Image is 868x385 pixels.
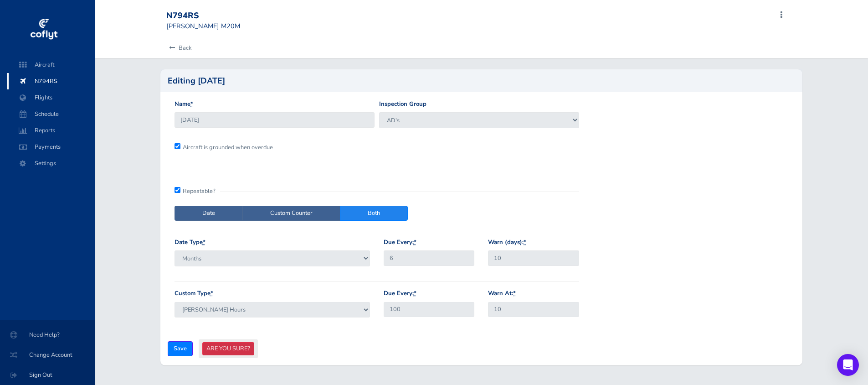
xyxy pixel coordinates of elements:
span: Settings [16,155,86,172]
abbr: required [524,238,526,246]
label: Date Type [175,238,205,247]
abbr: required [513,289,516,297]
input: Save [168,341,193,356]
abbr: required [203,238,205,246]
abbr: required [190,100,193,108]
label: Custom Type [175,289,213,298]
label: Due Every: [384,238,416,247]
label: Name [175,99,193,109]
span: Flights [16,89,86,106]
abbr: required [414,289,416,297]
span: Aircraft [16,57,86,73]
h2: Editing [DATE] [168,77,225,85]
span: Need Help? [11,327,84,343]
label: Warn At: [488,289,516,298]
span: N794RS [16,73,86,89]
abbr: required [211,289,213,297]
span: Change Account [11,347,84,363]
abbr: required [414,238,416,246]
span: Reports [16,122,86,139]
span: Schedule [16,106,86,122]
label: Due Every: [384,289,416,298]
div: N794RS [166,11,240,21]
label: Warn (days): [488,238,526,247]
label: Inspection Group [379,99,426,109]
div: Open Intercom Messenger [837,354,859,376]
label: Date [175,206,243,221]
label: Custom Counter [242,206,340,221]
a: Are you sure? [202,342,254,355]
div: Aircraft is grounded when overdue [172,143,377,152]
span: Payments [16,139,86,155]
img: coflyt logo [29,16,59,43]
small: [PERSON_NAME] M20M [166,21,240,31]
a: Back [166,38,191,58]
div: Repeatable? [175,187,579,192]
span: Sign Out [11,367,84,383]
label: Both [340,206,408,221]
